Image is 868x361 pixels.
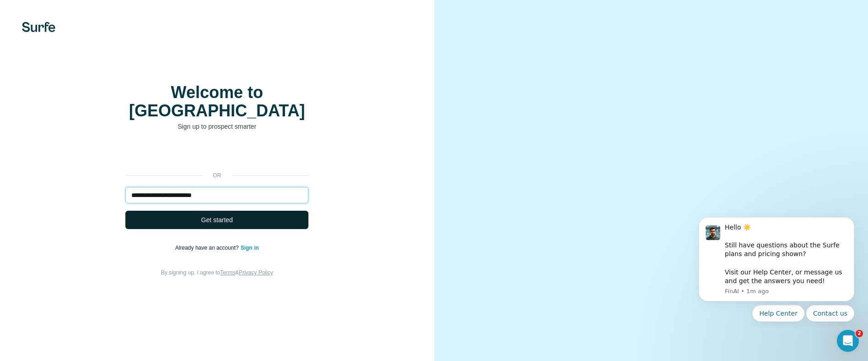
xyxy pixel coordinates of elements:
[161,269,273,276] span: By signing up, I agree to &
[22,22,55,32] img: Surfe's logo
[220,269,235,276] a: Terms
[201,215,233,224] span: Get started
[241,245,259,251] a: Sign in
[685,209,868,327] iframe: Intercom notifications message
[125,122,308,131] p: Sign up to prospect smarter
[202,171,232,180] p: or
[175,245,241,251] span: Already have an account?
[125,211,308,229] button: Get started
[239,269,273,276] a: Privacy Policy
[856,330,863,337] span: 2
[837,330,859,352] iframe: Intercom live chat
[121,145,313,165] iframe: Schaltfläche „Über Google anmelden“
[125,83,308,120] h1: Welcome to [GEOGRAPHIC_DATA]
